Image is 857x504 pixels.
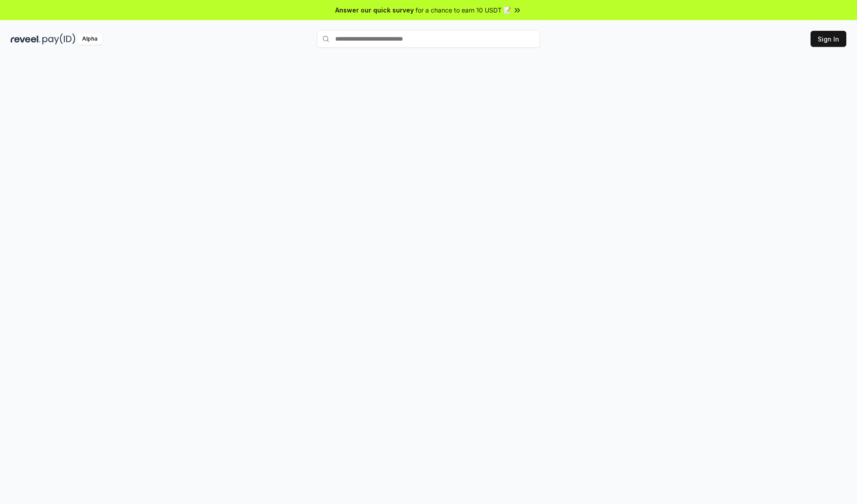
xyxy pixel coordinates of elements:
span: for a chance to earn 10 USDT 📝 [416,5,511,15]
img: pay_id [42,33,75,45]
img: reveel_dark [11,33,41,45]
div: Alpha [77,33,102,45]
span: Answer our quick survey [335,5,414,15]
button: Sign In [811,31,846,47]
